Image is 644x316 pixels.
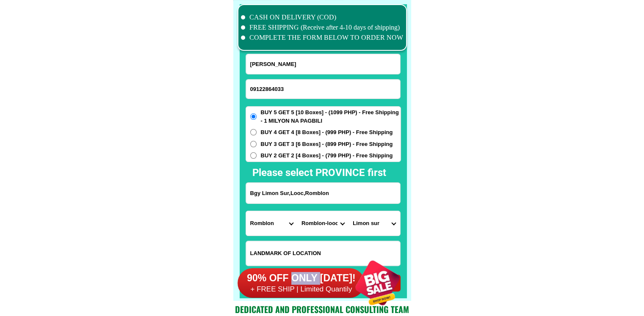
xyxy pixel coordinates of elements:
li: COMPLETE THE FORM BELOW TO ORDER NOW [241,33,404,43]
li: FREE SHIPPING (Receive after 4-10 days of shipping) [241,22,404,33]
span: BUY 5 GET 5 [10 Boxes] - (1099 PHP) - Free Shipping - 1 MILYON NA PAGBILI [261,108,401,125]
li: CASH ON DELIVERY (COD) [241,12,404,22]
input: BUY 2 GET 2 [4 Boxes] - (799 PHP) - Free Shipping [250,152,257,159]
input: Input LANDMARKOFLOCATION [246,241,400,266]
select: Select district [297,211,348,236]
input: BUY 5 GET 5 [10 Boxes] - (1099 PHP) - Free Shipping - 1 MILYON NA PAGBILI [250,113,257,120]
h6: 90% OFF ONLY [DATE]! [238,272,365,285]
span: BUY 2 GET 2 [4 Boxes] - (799 PHP) - Free Shipping [261,151,393,160]
span: BUY 3 GET 3 [6 Boxes] - (899 PHP) - Free Shipping [261,140,393,148]
span: BUY 4 GET 4 [8 Boxes] - (999 PHP) - Free Shipping [261,128,393,137]
input: BUY 3 GET 3 [6 Boxes] - (899 PHP) - Free Shipping [250,141,257,147]
select: Select commune [348,211,400,236]
input: Input address [246,183,400,203]
input: Input phone_number [246,80,400,99]
h2: Please select PROVINCE first [252,165,478,180]
input: Input full_name [246,54,400,74]
input: BUY 4 GET 4 [8 Boxes] - (999 PHP) - Free Shipping [250,129,257,135]
h2: Dedicated and professional consulting team [233,303,411,316]
select: Select province [246,211,297,236]
h6: + FREE SHIP | Limited Quantily [238,285,365,294]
